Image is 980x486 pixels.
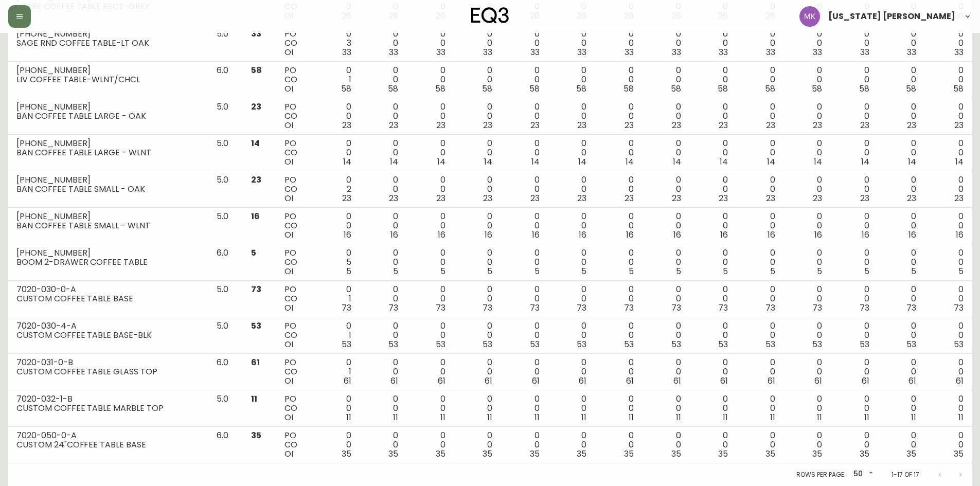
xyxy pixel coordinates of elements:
div: 0 0 [933,285,964,313]
span: 33 [672,46,681,58]
span: 23 [625,192,634,204]
div: 0 0 [650,212,681,240]
div: [PHONE_NUMBER] [16,29,200,39]
div: 0 0 [933,212,964,240]
span: [US_STATE] [PERSON_NAME] [828,12,955,21]
div: 0 0 [509,102,540,130]
div: 0 0 [839,175,869,203]
span: 14 [767,156,775,168]
div: 0 0 [509,66,540,94]
span: 58 [576,83,586,95]
span: 16 [579,229,586,241]
div: 0 0 [556,248,587,276]
div: 0 0 [792,139,823,167]
div: 0 0 [792,285,823,313]
span: 58 [953,83,964,95]
div: 0 0 [744,321,775,349]
div: 0 0 [509,139,540,167]
div: 0 0 [839,139,869,167]
span: 23 [251,101,261,113]
td: 5.0 [208,135,243,171]
div: 0 0 [556,66,587,94]
span: 58 [765,83,775,95]
div: 0 0 [744,248,775,276]
span: 5 [817,265,822,277]
div: 0 0 [603,321,634,349]
span: 73 [906,302,916,314]
span: 33 [907,46,916,58]
span: 23 [907,119,916,131]
div: PO CO [284,175,304,203]
span: 14 [908,156,916,168]
div: 0 0 [697,285,728,313]
div: 0 0 [744,212,775,240]
div: PO CO [284,29,304,57]
span: 23 [342,192,351,204]
div: 0 0 [509,321,540,349]
div: PO CO [284,285,304,313]
span: 23 [719,119,728,131]
span: 73 [483,302,492,314]
div: 0 0 [320,102,351,130]
div: PO CO [284,248,304,276]
div: 0 0 [886,29,917,57]
div: 0 0 [556,285,587,313]
div: 0 0 [462,285,493,313]
span: 33 [766,46,775,58]
span: 16 [908,229,916,241]
div: 0 0 [886,321,917,349]
div: 0 0 [368,285,399,313]
div: 0 0 [462,212,493,240]
span: OI [284,192,293,204]
div: 0 0 [933,29,964,57]
div: BOOM 2-DRAWER COFFEE TABLE [16,258,200,267]
div: 0 0 [650,102,681,130]
span: 14 [673,156,681,168]
span: 5 [629,265,634,277]
span: 23 [672,192,681,204]
div: 0 0 [744,102,775,130]
span: 5 [534,265,540,277]
span: 58 [251,64,262,76]
div: 0 0 [697,321,728,349]
span: 23 [530,119,540,131]
span: 23 [483,192,492,204]
span: 23 [907,192,916,204]
div: 0 0 [603,102,634,130]
div: 0 0 [603,66,634,94]
span: 23 [625,119,634,131]
span: 14 [343,156,351,168]
span: 33 [436,46,446,58]
div: 0 0 [462,29,493,57]
span: 53 [483,338,492,350]
span: 16 [390,229,398,241]
div: 0 1 [320,66,351,94]
div: 0 0 [368,29,399,57]
span: 23 [436,192,446,204]
span: 14 [861,156,869,168]
div: [PHONE_NUMBER] [16,175,200,185]
span: 5 [911,265,916,277]
div: 0 0 [509,212,540,240]
div: PO CO [284,102,304,130]
td: 5.0 [208,208,243,244]
div: 0 0 [744,29,775,57]
div: [PHONE_NUMBER] [16,102,200,112]
div: 0 0 [933,321,964,349]
img: logo [471,7,509,24]
div: 0 0 [462,248,493,276]
span: 58 [906,83,916,95]
span: 33 [342,46,351,58]
div: BAN COFFEE TABLE LARGE - WLNT [16,148,200,157]
span: 23 [766,192,775,204]
div: [PHONE_NUMBER] [16,139,200,148]
span: 5 [676,265,681,277]
span: 5 [487,265,492,277]
div: 0 0 [368,321,399,349]
div: 0 0 [320,139,351,167]
span: 53 [251,320,261,332]
span: 23 [813,119,822,131]
span: 23 [954,119,964,131]
div: 0 0 [839,212,869,240]
span: 73 [718,302,728,314]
